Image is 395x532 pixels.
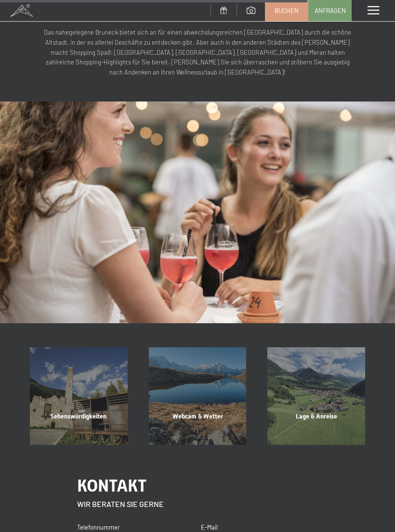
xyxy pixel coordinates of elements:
[138,347,257,445] a: Shopping in Südtirol (Bruneck, Meran …): ein Highlight! Webcam & Wetter
[257,347,376,445] a: Shopping in Südtirol (Bruneck, Meran …): ein Highlight! Lage & Anreise
[265,0,308,21] a: Buchen
[77,476,146,495] span: Kontakt
[39,27,356,77] p: Das nahegelegene Bruneck bietet sich an für einen abwechslungsreichen [GEOGRAPHIC_DATA] durch die...
[275,6,299,15] span: Buchen
[77,523,120,531] span: Telefonnummer
[315,6,346,15] span: Anfragen
[51,413,106,420] span: Sehenswürdigkeiten
[201,523,218,531] span: E-Mail
[172,413,223,420] span: Webcam & Wetter
[19,347,138,445] a: Shopping in Südtirol (Bruneck, Meran …): ein Highlight! Sehenswürdigkeiten
[77,499,164,508] span: Wir beraten Sie gerne
[309,0,351,21] a: Anfragen
[296,413,337,420] span: Lage & Anreise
